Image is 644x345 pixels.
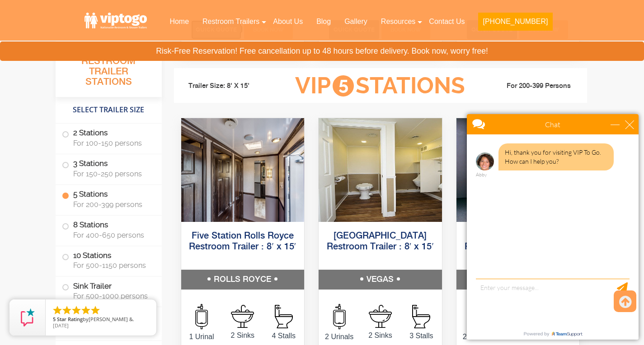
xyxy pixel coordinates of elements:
[222,330,263,341] span: 2 Sinks
[319,331,360,342] span: 2 Urinals
[327,231,434,252] a: [GEOGRAPHIC_DATA] Restroom Trailer : 8′ x 15′
[478,13,552,31] button: [PHONE_NUMBER]
[456,331,498,342] span: 2 Urinals
[180,73,282,100] li: Trailer Size: 8' X 15'
[73,200,151,209] span: For 200-399 persons
[275,305,293,328] img: an icon of stall
[73,139,151,147] span: For 100-150 persons
[263,331,304,341] span: 4 Stalls
[62,185,155,213] label: 5 Stations
[53,316,56,322] span: 5
[163,12,196,32] a: Home
[471,12,559,36] a: [PHONE_NUMBER]
[19,308,37,327] img: Review Rating
[53,322,69,329] span: [DATE]
[73,170,151,178] span: For 150-250 persons
[181,270,305,290] h5: ROLLS ROYCE
[422,12,471,32] a: Contact Us
[62,276,155,304] label: Sink Trailer
[181,331,222,342] span: 1 Urinal
[62,124,155,152] label: 2 Stations
[333,304,346,329] img: an icon of urinal
[62,216,155,244] label: 8 Stations
[461,109,644,345] iframe: Live Chat Box
[56,43,162,97] h3: All Portable Restroom Trailer Stations
[310,12,338,32] a: Blog
[189,231,296,252] a: Five Station Rolls Royce Restroom Trailer : 8′ x 15′
[319,118,442,222] img: Full view of five station restroom trailer with two separate doors for men and women
[73,231,151,239] span: For 400-650 persons
[374,12,422,32] a: Resources
[73,292,151,300] span: For 500-1000 persons
[231,305,254,328] img: an icon of sink
[281,74,479,98] h3: VIP Stations
[195,304,208,329] img: an icon of urinal
[89,316,134,322] span: [PERSON_NAME] &.
[456,270,580,290] h5: STYLISH
[401,331,442,341] span: 3 Stalls
[57,316,83,322] span: Star Rating
[80,305,91,316] li: 
[52,305,63,316] li: 
[62,154,155,182] label: 3 Stations
[61,305,72,316] li: 
[71,305,82,316] li: 
[196,12,266,32] a: Restroom Trailers
[266,12,310,32] a: About Us
[90,305,101,316] li: 
[319,270,442,290] h5: VEGAS
[338,12,374,32] a: Gallery
[479,81,581,92] li: For 200-399 Persons
[369,305,392,328] img: an icon of sink
[456,118,580,222] img: Full view of five station restroom trailer with two separate doors for men and women
[56,101,162,119] h4: Select Trailer Size
[62,246,155,274] label: 10 Stations
[360,330,401,341] span: 2 Sinks
[412,305,430,328] img: an icon of stall
[181,118,305,222] img: Full view of five station restroom trailer with two separate doors for men and women
[333,75,354,97] span: 5
[53,317,149,323] span: by
[73,261,151,270] span: For 500-1150 persons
